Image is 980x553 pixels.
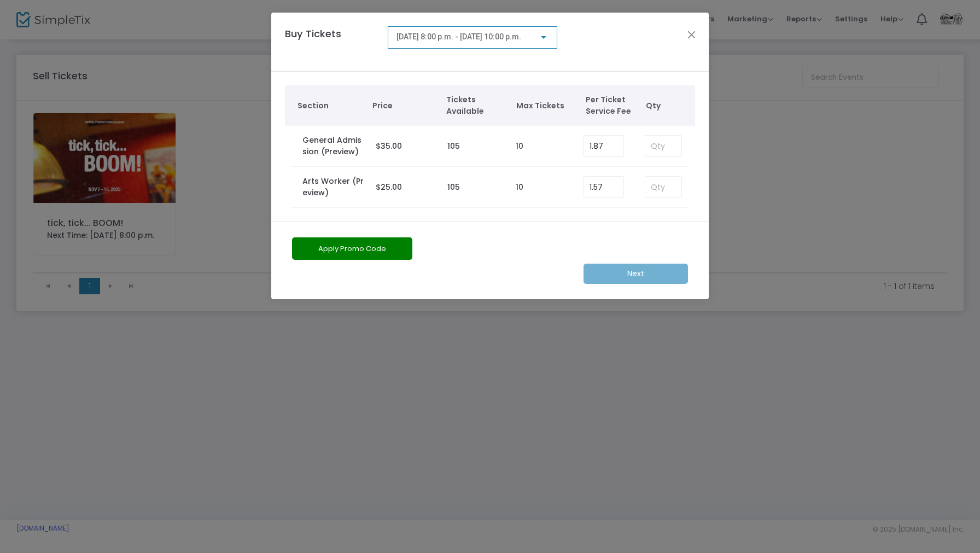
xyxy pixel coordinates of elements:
[447,182,460,193] label: 105
[586,94,640,117] span: Per Ticket Service Fee
[297,100,362,112] span: Section
[446,94,505,117] span: Tickets Available
[516,141,523,152] label: 10
[584,136,623,156] input: Enter Service Fee
[645,136,681,156] input: Qty
[447,141,460,152] label: 105
[292,237,412,260] button: Apply Promo Code
[376,141,402,152] span: $35.00
[279,26,382,57] h4: Buy Tickets
[396,32,521,41] span: [DATE] 8:00 p.m. - [DATE] 10:00 p.m.
[302,176,365,199] label: Arts Worker (Preview)
[372,100,435,112] span: Price
[645,177,681,197] input: Qty
[646,100,690,112] span: Qty
[376,182,402,193] span: $25.00
[302,135,365,158] label: General Admission (Preview)
[685,27,699,42] button: Close
[516,182,523,193] label: 10
[516,100,575,112] span: Max Tickets
[584,177,623,197] input: Enter Service Fee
